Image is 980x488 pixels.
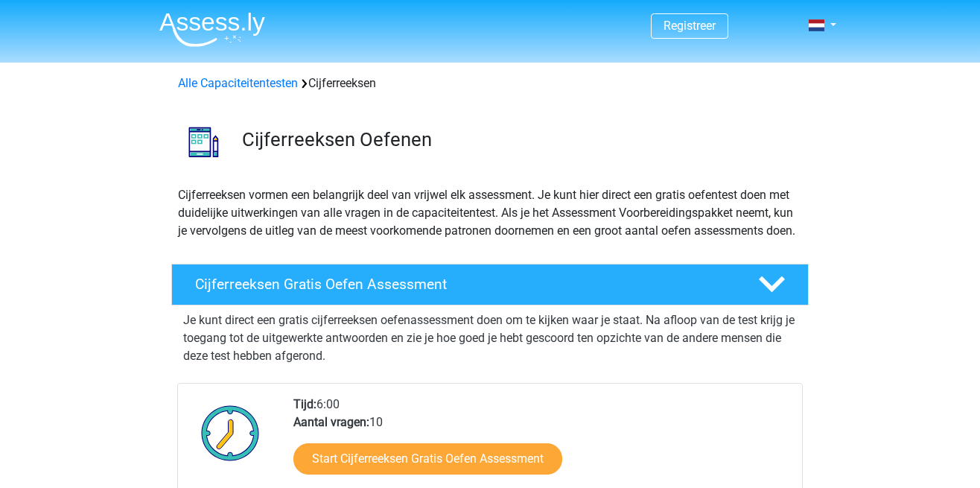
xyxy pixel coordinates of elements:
[664,19,716,33] a: Registreer
[293,415,369,429] b: Aantal vragen:
[242,128,797,151] h3: Cijferreeksen Oefenen
[165,264,815,305] a: Cijferreeksen Gratis Oefen Assessment
[293,443,562,475] a: Start Cijferreeksen Gratis Oefen Assessment
[159,12,265,47] img: Assessly
[183,311,797,365] p: Je kunt direct een gratis cijferreeksen oefenassessment doen om te kijken waar je staat. Na afloo...
[178,76,298,90] a: Alle Capaciteitentesten
[293,397,316,411] b: Tijd:
[172,75,808,92] div: Cijferreeksen
[195,276,734,293] h4: Cijferreeksen Gratis Oefen Assessment
[172,110,235,174] img: cijferreeksen
[178,186,802,240] p: Cijferreeksen vormen een belangrijk deel van vrijwel elk assessment. Je kunt hier direct een grat...
[193,396,268,470] img: Klok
